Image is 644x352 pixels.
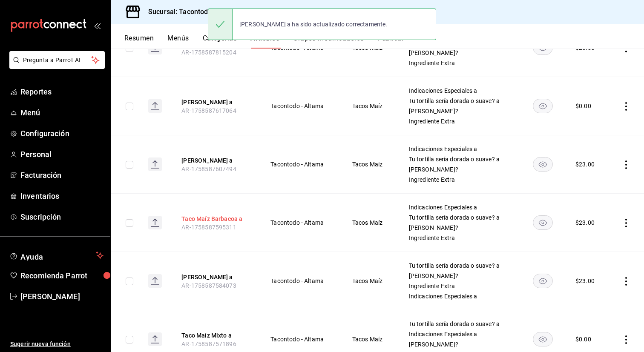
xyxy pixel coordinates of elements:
span: [PERSON_NAME]? [409,50,510,56]
span: Tu tortilla sería dorada o suave? a [409,156,510,162]
span: Tacontodo - Altama [270,103,331,109]
div: $ 0.00 [575,102,591,110]
span: Recomienda Parrot [20,270,103,281]
span: Ingrediente Extra [409,283,510,289]
span: AR-1758587595311 [181,224,236,231]
span: [PERSON_NAME]? [409,108,510,114]
button: edit-product-location [181,98,250,106]
button: Categorías [203,34,237,49]
span: Pregunta a Parrot AI [23,56,92,65]
button: edit-product-location [181,156,250,165]
span: Tacontodo - Altama [270,336,331,342]
span: AR-1758587815204 [181,49,236,56]
span: Tacontodo - Altama [270,45,331,51]
button: Pregunta a Parrot AI [9,51,105,69]
button: actions [622,102,630,111]
span: [PERSON_NAME]? [409,166,510,172]
span: Indicaciones Especiales a [409,293,510,299]
span: AR-1758587607494 [181,166,236,172]
span: Tu tortilla sería dorada o suave? a [409,321,510,327]
span: [PERSON_NAME]? [409,341,510,347]
span: Tu tortilla sería dorada o suave? a [409,263,510,269]
span: Indicaciones Especiales a [409,146,510,152]
button: availability-product [533,215,553,230]
div: [PERSON_NAME] a ha sido actualizado correctamente. [233,15,394,34]
span: Ingrediente Extra [409,60,510,66]
span: Ayuda [20,250,92,260]
span: Tu tortilla sería dorada o suave? a [409,98,510,104]
span: Ingrediente Extra [409,177,510,183]
span: Menú [20,107,103,118]
span: [PERSON_NAME] [20,291,103,302]
span: [PERSON_NAME]? [409,225,510,231]
span: Tacontodo - Altama [270,220,331,226]
a: Pregunta a Parrot AI [6,62,105,71]
span: Tacos Maíz [352,336,388,342]
span: Personal [20,149,103,160]
span: Ingrediente Extra [409,235,510,241]
button: open_drawer_menu [94,22,101,29]
button: actions [622,277,630,286]
button: availability-product [533,274,553,288]
button: availability-product [533,157,553,172]
span: AR-1758587584073 [181,282,236,289]
span: Tacos Maíz [352,220,388,226]
span: Tacos Maíz [352,278,388,284]
span: Suscripción [20,211,103,223]
button: actions [622,335,630,344]
button: edit-product-location [181,331,250,340]
div: $ 23.00 [575,277,595,285]
span: Indicaciones Especiales a [409,331,510,337]
span: [PERSON_NAME]? [409,273,510,279]
span: Tacos Maíz [352,45,388,51]
button: Resumen [124,34,154,49]
span: Indicaciones Especiales a [409,88,510,94]
div: $ 23.00 [575,160,595,169]
button: Menús [167,34,189,49]
div: navigation tabs [124,34,644,49]
div: $ 23.00 [575,218,595,227]
span: Tacontodo - Altama [270,278,331,284]
button: edit-product-location [181,215,250,223]
span: Tacos Maíz [352,103,388,109]
h3: Sucursal: Tacontodo (Altama) [141,7,241,17]
span: Reportes [20,86,103,97]
span: Sugerir nueva función [10,340,103,349]
span: Configuración [20,128,103,139]
span: Indicaciones Especiales a [409,204,510,210]
span: Facturación [20,169,103,181]
button: actions [622,219,630,227]
span: Tacontodo - Altama [270,161,331,167]
button: availability-product [533,332,553,346]
div: $ 0.00 [575,335,591,343]
span: AR-1758587571896 [181,341,236,347]
span: Inventarios [20,190,103,202]
span: Tacos Maíz [352,161,388,167]
span: Ingrediente Extra [409,118,510,124]
button: actions [622,160,630,169]
button: availability-product [533,99,553,113]
button: edit-product-location [181,273,250,281]
span: AR-1758587617064 [181,107,236,114]
span: Tu tortilla sería dorada o suave? a [409,215,510,220]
